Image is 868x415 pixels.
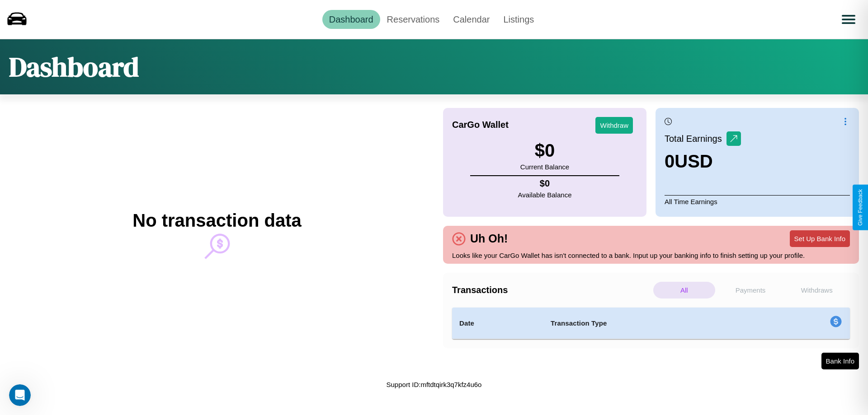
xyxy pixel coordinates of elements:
[836,7,861,32] button: Open menu
[595,117,633,134] button: Withdraw
[720,282,782,298] p: Payments
[665,195,850,208] p: All Time Earnings
[665,131,726,147] p: Total Earnings
[857,189,863,226] div: Give Feedback
[665,151,741,172] h3: 0 USD
[786,282,848,298] p: Withdraws
[446,10,496,29] a: Calendar
[452,308,850,339] table: simple table
[518,189,572,201] p: Available Balance
[387,378,482,391] p: Support ID: mftdtqirk3q7kfz4u6o
[790,230,850,247] button: Set Up Bank Info
[551,318,756,329] h4: Transaction Type
[520,161,569,173] p: Current Balance
[520,140,569,161] h3: $ 0
[452,120,509,130] h4: CarGo Wallet
[9,48,139,85] h1: Dashboard
[9,384,31,406] iframe: Intercom live chat
[452,285,651,295] h4: Transactions
[452,249,850,261] p: Looks like your CarGo Wallet has isn't connected to a bank. Input up your banking info to finish ...
[821,353,859,369] button: Bank Info
[496,10,541,29] a: Listings
[459,318,536,329] h4: Date
[380,10,447,29] a: Reservations
[653,282,715,298] p: All
[322,10,380,29] a: Dashboard
[132,210,301,231] h2: No transaction data
[466,232,512,245] h4: Uh Oh!
[518,178,572,189] h4: $ 0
